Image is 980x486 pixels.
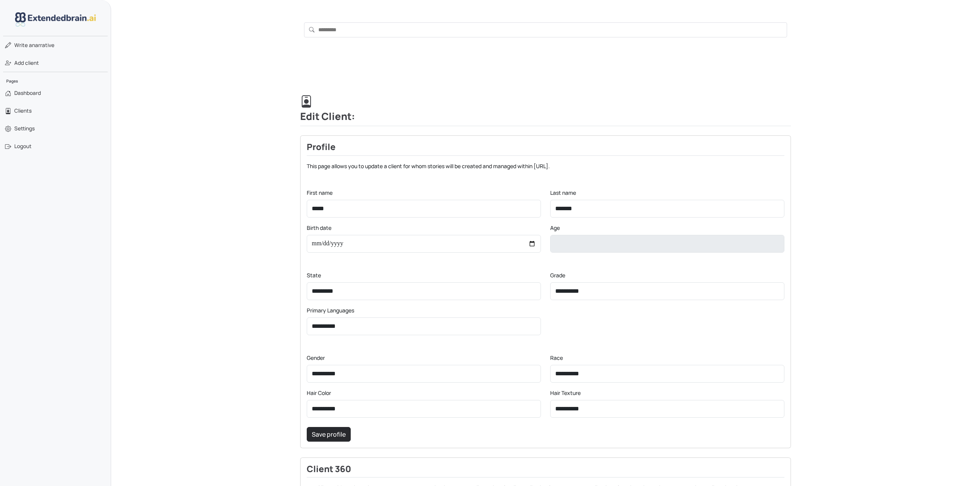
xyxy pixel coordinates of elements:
[307,354,325,362] label: Gender
[550,189,576,197] label: Last name
[307,427,351,442] button: Save profile
[307,271,321,279] label: State
[307,306,354,314] label: Primary Languages
[307,389,331,397] label: Hair Color
[14,107,32,115] span: Clients
[307,224,331,232] label: Birth date
[14,125,35,132] span: Settings
[15,12,96,27] img: logo
[14,42,32,49] span: Write a
[14,142,32,150] span: Logout
[550,389,581,397] label: Hair Texture
[307,189,333,197] label: First name
[307,162,784,170] p: This page allows you to update a client for whom stories will be created and managed within [URL].
[14,59,39,67] span: Add client
[307,464,784,478] h3: Client 360
[307,142,784,156] h3: Profile
[550,224,560,232] label: Age
[14,41,54,49] span: narrative
[550,354,563,362] label: Race
[14,89,41,97] span: Dashboard
[300,95,791,126] h2: Edit Client:
[550,271,565,279] label: Grade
